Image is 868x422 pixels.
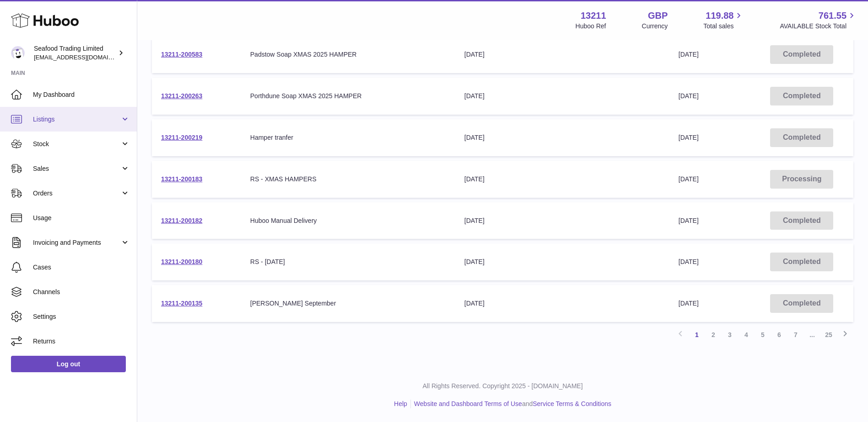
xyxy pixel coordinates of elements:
[161,175,202,183] a: 13211-200183
[250,175,446,184] div: RS - XMAS HAMPERS
[820,327,837,343] a: 25
[464,92,660,100] div: [DATE]
[250,92,446,100] div: Porthdune Soap XMAS 2025 HAMPER
[679,134,699,141] span: [DATE]
[464,216,660,225] div: [DATE]
[33,140,120,148] span: Stock
[819,10,846,22] span: 761.55
[161,300,202,307] a: 13211-200135
[576,22,606,31] div: Huboo Ref
[250,216,446,225] div: Huboo Manual Delivery
[34,53,135,61] span: [EMAIL_ADDRESS][DOMAIN_NAME]
[33,288,130,296] span: Channels
[161,51,202,58] a: 13211-200583
[250,258,446,266] div: RS - [DATE]
[464,258,660,266] div: [DATE]
[679,175,699,183] span: [DATE]
[161,217,202,224] a: 13211-200182
[11,356,126,372] a: Log out
[679,92,699,100] span: [DATE]
[679,300,699,307] span: [DATE]
[755,327,771,343] a: 5
[33,214,130,222] span: Usage
[705,327,722,343] a: 2
[780,22,857,31] span: AVAILABLE Stock Total
[679,51,699,58] span: [DATE]
[33,238,120,247] span: Invoicing and Payments
[787,327,804,343] a: 7
[250,133,446,142] div: Hamper tranfer
[780,10,857,31] a: 761.55 AVAILABLE Stock Total
[738,327,755,343] a: 4
[411,400,611,408] li: and
[33,164,120,173] span: Sales
[161,258,202,265] a: 13211-200180
[804,327,820,343] span: ...
[703,22,744,31] span: Total sales
[706,10,733,22] span: 119.88
[250,50,446,59] div: Padstow Soap XMAS 2025 HAMPER
[642,22,668,31] div: Currency
[250,299,446,308] div: [PERSON_NAME] September
[581,10,606,22] strong: 13211
[33,312,130,321] span: Settings
[33,90,130,99] span: My Dashboard
[414,400,522,407] a: Website and Dashboard Terms of Use
[34,44,116,62] div: Seafood Trading Limited
[161,134,202,141] a: 13211-200219
[648,10,668,22] strong: GBP
[679,258,699,265] span: [DATE]
[533,400,611,407] a: Service Terms & Conditions
[703,10,744,31] a: 119.88 Total sales
[394,400,407,407] a: Help
[771,327,787,343] a: 6
[464,50,660,59] div: [DATE]
[464,133,660,142] div: [DATE]
[11,46,25,60] img: online@rickstein.com
[722,327,738,343] a: 3
[33,189,120,198] span: Orders
[145,382,861,390] p: All Rights Reserved. Copyright 2025 - [DOMAIN_NAME]
[689,327,705,343] a: 1
[161,92,202,100] a: 13211-200263
[33,337,130,346] span: Returns
[679,217,699,224] span: [DATE]
[33,115,120,124] span: Listings
[464,299,660,308] div: [DATE]
[464,175,660,184] div: [DATE]
[33,263,130,272] span: Cases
